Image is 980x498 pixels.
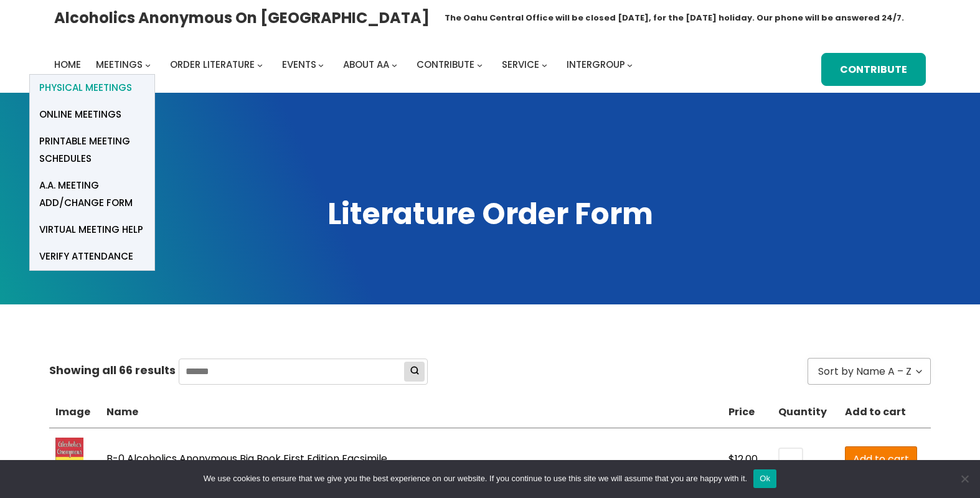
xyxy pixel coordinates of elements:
span: Physical Meetings [39,79,132,96]
span: Virtual Meeting Help [39,221,143,238]
button: Order Literature submenu [257,62,263,68]
nav: Intergroup [54,56,637,73]
img: B-0 Alcoholics Anonymous Big Book First Edition Facsimile [55,438,83,480]
span: Name [106,406,138,418]
a: Virtual Meeting Help [30,217,154,243]
span: Intergroup [567,58,625,71]
a: Home [54,56,81,73]
a: Add to cart [845,446,917,471]
button: Events submenu [318,62,324,68]
a: A.A. Meeting Add/Change Form [30,172,154,217]
a: Printable Meeting Schedules [30,128,154,172]
span: No [958,472,971,485]
a: Events [282,56,316,73]
a: Contribute [417,56,474,73]
span: Add to cart [853,451,909,467]
span: Showing all 66 results [49,360,176,380]
span: Quantity [778,406,827,418]
button: Meetings submenu [145,62,151,68]
a: About AA [343,56,389,73]
a: Online Meetings [30,101,154,128]
button: Intergroup submenu [627,62,633,68]
span: Price [728,406,755,418]
span: Image [55,406,90,418]
h1: The Oahu Central Office will be closed [DATE], for the [DATE] holiday. Our phone will be answered... [445,12,904,24]
a: Contribute [821,53,926,87]
button: Ok [753,469,776,488]
a: B-0 Alcoholics Anonymous Big Book First Edition Facsimile [106,451,387,466]
span: We use cookies to ensure that we give you the best experience on our website. If you continue to ... [204,472,747,485]
a: Intergroup [567,56,625,73]
a: Alcoholics Anonymous on [GEOGRAPHIC_DATA] [54,4,430,31]
span: Home [54,58,81,71]
a: Meetings [96,56,143,73]
span: Order Literature [170,58,255,71]
span: Contribute [417,58,474,71]
span: About AA [343,58,389,71]
span: verify attendance [39,248,133,265]
span: Sort by Name A – Z [818,363,912,380]
button: Service submenu [542,62,547,68]
span: Add to cart [845,406,906,418]
span: Service [502,58,539,71]
a: Physical Meetings [30,75,154,101]
span: Online Meetings [39,106,121,123]
a: Service [502,56,539,73]
span: 12.00 [735,452,758,466]
span: Events [282,58,316,71]
span: A.A. Meeting Add/Change Form [39,177,145,212]
button: About AA submenu [392,62,397,68]
span: Printable Meeting Schedules [39,133,145,167]
span: $ [728,452,735,466]
h1: Literature Order Form [54,194,926,234]
a: verify attendance [30,243,154,270]
span: Meetings [96,58,143,71]
button: Contribute submenu [477,62,483,68]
